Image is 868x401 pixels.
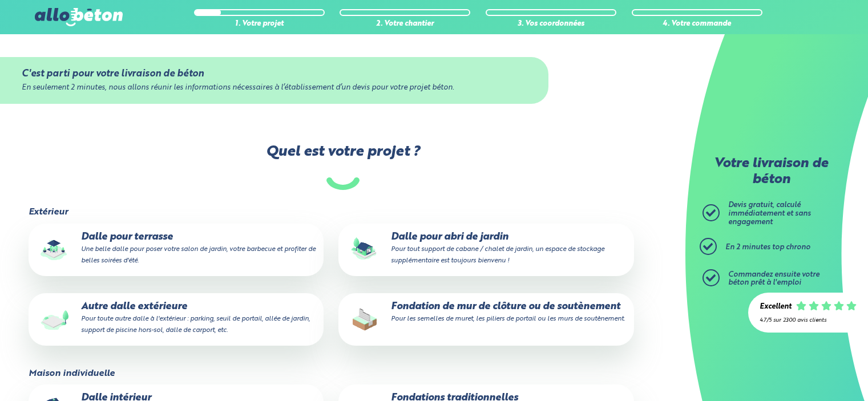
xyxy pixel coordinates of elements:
label: Quel est votre projet ? [27,144,658,190]
small: Pour tout support de cabane / chalet de jardin, un espace de stockage supplémentaire est toujours... [391,246,604,264]
div: 4.7/5 sur 2300 avis clients [760,317,857,323]
span: Commandez ensuite votre béton prêt à l'emploi [728,271,819,287]
img: final_use.values.closing_wall_fundation [346,301,383,338]
legend: Extérieur [29,207,68,217]
p: Votre livraison de béton [705,156,837,188]
p: Dalle pour abri de jardin [346,232,625,266]
img: final_use.values.garden_shed [346,232,383,268]
div: 2. Votre chantier [340,20,470,29]
legend: Maison individuelle [29,368,115,379]
small: Pour toute autre dalle à l'extérieur : parking, seuil de portail, allée de jardin, support de pis... [81,315,310,334]
small: Pour les semelles de muret, les piliers de portail ou les murs de soutènement. [391,315,625,322]
p: Autre dalle extérieure [37,301,316,336]
span: En 2 minutes top chrono [725,244,810,251]
p: Dalle pour terrasse [37,232,316,266]
img: allobéton [35,8,123,26]
div: 3. Vos coordonnées [486,20,616,29]
div: C'est parti pour votre livraison de béton [22,68,526,79]
div: Excellent [760,303,792,311]
img: final_use.values.outside_slab [37,301,73,338]
div: 1. Votre projet [194,20,325,29]
small: Une belle dalle pour poser votre salon de jardin, votre barbecue et profiter de belles soirées d'... [81,246,316,264]
div: En seulement 2 minutes, nous allons réunir les informations nécessaires à l’établissement d’un de... [22,84,526,92]
p: Fondation de mur de clôture ou de soutènement [346,301,625,324]
img: final_use.values.terrace [37,232,73,268]
span: Devis gratuit, calculé immédiatement et sans engagement [728,201,811,225]
div: 4. Votre commande [632,20,762,29]
iframe: Help widget launcher [766,357,855,388]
